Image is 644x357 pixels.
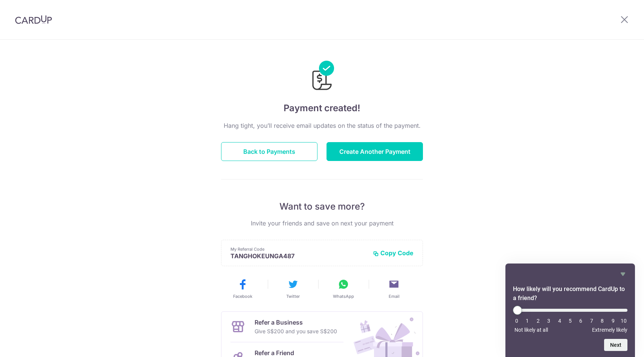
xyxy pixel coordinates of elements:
[513,318,520,324] li: 0
[373,249,414,257] button: Copy Code
[566,318,574,324] li: 5
[271,278,315,299] button: Twitter
[310,61,334,92] img: Payments
[598,318,606,324] li: 8
[333,293,354,299] span: WhatsApp
[534,318,542,324] li: 2
[609,318,617,324] li: 9
[513,270,627,351] div: How likely will you recommend CardUp to a friend? Select an option from 0 to 10, with 0 being Not...
[255,318,337,327] p: Refer a Business
[514,327,548,333] span: Not likely at all
[620,318,627,324] li: 10
[230,246,367,252] p: My Referral Code
[221,121,423,130] p: Hang tight, you’ll receive email updates on the status of the payment.
[321,278,366,299] button: WhatsApp
[221,101,423,115] h4: Payment created!
[255,327,337,336] p: Give S$200 and you save S$200
[233,293,252,299] span: Facebook
[15,15,52,24] img: CardUp
[513,285,627,303] h2: How likely will you recommend CardUp to a friend? Select an option from 0 to 10, with 0 being Not...
[220,278,265,299] button: Facebook
[618,270,627,279] button: Hide survey
[556,318,563,324] li: 4
[523,318,531,324] li: 1
[604,339,627,351] button: Next question
[230,252,367,260] p: TANGHOKEUNGA487
[221,142,317,161] button: Back to Payments
[327,142,423,161] button: Create Another Payment
[221,219,423,228] p: Invite your friends and save on next your payment
[588,318,595,324] li: 7
[592,327,627,333] span: Extremely likely
[513,306,627,333] div: How likely will you recommend CardUp to a friend? Select an option from 0 to 10, with 0 being Not...
[221,201,423,213] p: Want to save more?
[286,293,300,299] span: Twitter
[545,318,552,324] li: 3
[372,278,416,299] button: Email
[577,318,584,324] li: 6
[389,293,400,299] span: Email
